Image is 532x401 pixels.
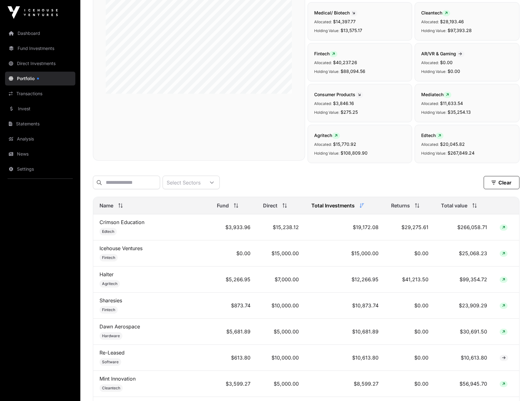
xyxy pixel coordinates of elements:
[435,293,494,319] td: $23,909.29
[421,28,446,33] span: Holding Value:
[211,371,256,397] td: $3,599.27
[211,319,256,345] td: $5,681.89
[385,371,434,397] td: $0.00
[385,345,434,371] td: $0.00
[99,271,114,277] a: Halter
[341,109,358,115] span: $275.25
[305,214,385,240] td: $19,172.08
[102,229,114,234] span: Edtech
[5,102,75,116] a: Invest
[385,293,434,319] td: $0.00
[421,142,439,147] span: Allocated:
[314,92,363,97] span: Consumer Products
[333,60,357,65] span: $40,237.26
[484,176,519,189] button: Clear
[5,117,75,131] a: Statements
[421,133,443,138] span: Edtech
[441,202,467,209] span: Total value
[257,214,305,240] td: $15,238.12
[440,141,465,147] span: $20,045.82
[305,345,385,371] td: $10,613.80
[5,147,75,161] a: News
[99,245,142,251] a: Icehouse Ventures
[314,110,339,115] span: Holding Value:
[448,28,472,33] span: $97,393.28
[385,319,434,345] td: $0.00
[211,345,256,371] td: $613.80
[257,371,305,397] td: $5,000.00
[8,6,58,19] img: Icehouse Ventures Logo
[102,255,115,260] span: Fintech
[314,51,337,56] span: Fintech
[102,281,117,286] span: Agritech
[99,349,125,356] a: Re-Leased
[257,240,305,266] td: $15,000.00
[314,19,332,24] span: Allocated:
[440,19,464,24] span: $28,193.46
[314,142,332,147] span: Allocated:
[421,151,446,156] span: Holding Value:
[99,376,136,382] a: Mint Innovation
[421,10,450,15] span: Cleantech
[440,101,463,106] span: $11,633.54
[263,202,277,209] span: Direct
[5,41,75,55] a: Fund Investments
[257,266,305,293] td: $7,000.00
[341,69,365,74] span: $88,094.56
[163,176,204,189] div: Select Sectors
[314,69,339,74] span: Holding Value:
[311,202,355,209] span: Total Investments
[102,360,119,365] span: Software
[341,28,362,33] span: $13,575.17
[305,240,385,266] td: $15,000.00
[102,333,120,338] span: Hardware
[257,293,305,319] td: $10,000.00
[5,57,75,70] a: Direct Investments
[341,150,368,156] span: $108,809.90
[5,87,75,101] a: Transactions
[421,110,446,115] span: Holding Value:
[435,345,494,371] td: $10,613.80
[314,151,339,156] span: Holding Value:
[501,371,532,401] iframe: Chat Widget
[448,150,475,156] span: $267,849.24
[421,69,446,74] span: Holding Value:
[102,307,115,312] span: Fintech
[448,109,471,115] span: $35,254.13
[333,19,356,24] span: $14,397.77
[99,219,144,225] a: Crimson Education
[305,293,385,319] td: $10,873.74
[421,60,439,65] span: Allocated:
[385,214,434,240] td: $29,275.61
[314,10,357,15] span: Medical/ Biotech
[5,132,75,146] a: Analysis
[102,386,120,391] span: Cleantech
[385,266,434,293] td: $41,213.50
[421,51,465,56] span: AR/VR & Gaming
[211,266,256,293] td: $5,266.95
[314,28,339,33] span: Holding Value:
[385,240,434,266] td: $0.00
[257,345,305,371] td: $10,000.00
[440,60,453,65] span: $0.00
[211,293,256,319] td: $873.74
[435,266,494,293] td: $99,354.72
[217,202,229,209] span: Fund
[391,202,410,209] span: Returns
[333,141,356,147] span: $15,770.92
[305,371,385,397] td: $8,599.27
[421,92,451,97] span: Mediatech
[257,319,305,345] td: $5,000.00
[333,101,354,106] span: $3,846.16
[314,133,340,138] span: Agritech
[211,214,256,240] td: $3,933.96
[5,26,75,40] a: Dashboard
[5,72,75,85] a: Portfolio
[305,266,385,293] td: $12,266.95
[314,101,332,106] span: Allocated:
[314,60,332,65] span: Allocated:
[435,214,494,240] td: $266,058.71
[421,19,439,24] span: Allocated:
[99,202,113,209] span: Name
